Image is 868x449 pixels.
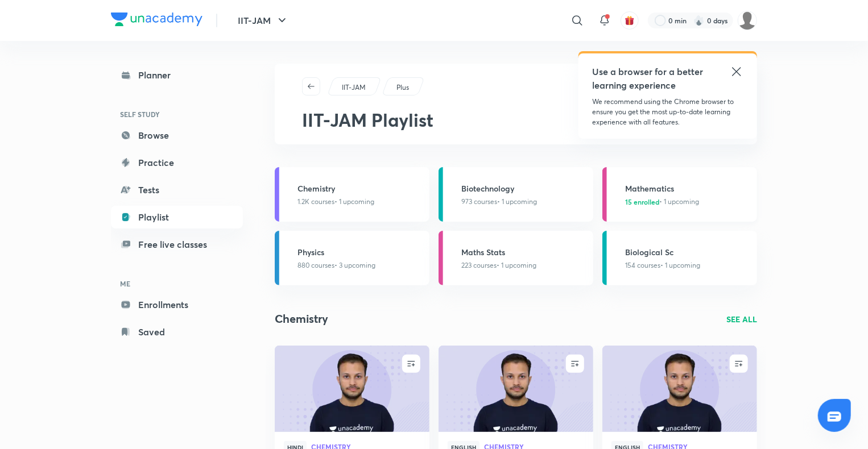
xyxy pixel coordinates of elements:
[461,197,537,207] span: 973 courses • 1 upcoming
[111,321,243,343] a: Saved
[625,15,635,26] img: avatar
[602,231,757,285] a: Biological Sc154 courses• 1 upcoming
[275,346,429,432] a: new-thumbnail
[297,246,423,258] h3: Physics
[111,151,243,174] a: Practice
[437,344,594,433] img: new-thumbnail
[738,11,757,30] img: Samadrita Chatterjee
[439,167,593,222] a: Biotechnology973 courses• 1 upcoming
[461,182,586,194] h3: Biotechnology
[275,231,429,285] a: Physics880 courses• 3 upcoming
[111,178,243,201] a: Tests
[625,260,700,271] span: 154 courses • 1 upcoming
[275,310,328,327] h2: Chemistry
[693,15,705,26] img: streak
[592,97,743,127] p: We recommend using the Chrome browser to ensure you get the most up-to-date learning experience w...
[273,344,431,433] img: new-thumbnail
[231,9,296,32] button: IIT-JAM
[302,107,433,132] span: IIT-JAM Playlist
[726,313,757,325] a: SEE ALL
[395,82,411,93] a: Plus
[111,274,243,293] h6: ME
[340,82,368,93] a: IIT-JAM
[111,124,243,147] a: Browse
[461,246,586,258] h3: Maths Stats
[625,246,750,258] h3: Biological Sc
[111,64,243,86] a: Planner
[111,105,243,124] h6: SELF STUDY
[461,260,536,271] span: 223 courses • 1 upcoming
[625,197,659,207] span: 15 enrolled
[396,82,409,93] p: Plus
[342,82,366,93] p: IIT-JAM
[601,344,758,433] img: new-thumbnail
[297,260,375,271] span: 880 courses • 3 upcoming
[621,11,639,30] button: avatar
[297,197,374,207] span: 1.2K courses • 1 upcoming
[111,13,202,29] a: Company Logo
[111,293,243,316] a: Enrollments
[297,182,423,194] h3: Chemistry
[111,13,202,26] img: Company Logo
[111,233,243,256] a: Free live classes
[602,167,757,222] a: Mathematics15 enrolled• 1 upcoming
[439,231,593,285] a: Maths Stats223 courses• 1 upcoming
[625,197,699,207] span: • 1 upcoming
[602,346,757,432] a: new-thumbnail
[625,182,750,194] h3: Mathematics
[592,65,705,92] h5: Use a browser for a better learning experience
[111,206,243,228] a: Playlist
[439,346,593,432] a: new-thumbnail
[275,167,429,222] a: Chemistry1.2K courses• 1 upcoming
